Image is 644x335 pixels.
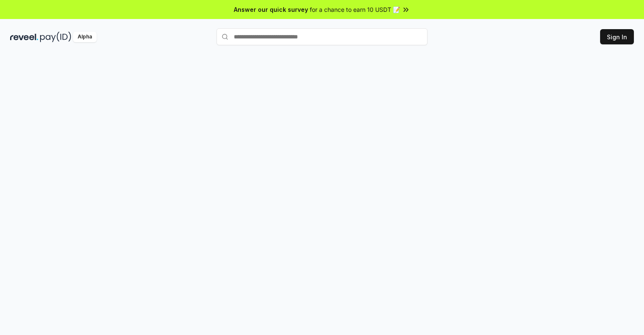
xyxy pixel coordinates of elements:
[73,32,97,42] div: Alpha
[600,29,634,44] button: Sign In
[10,32,38,42] img: reveel_dark
[40,32,71,42] img: pay_id
[234,5,308,14] span: Answer our quick survey
[310,5,400,14] span: for a chance to earn 10 USDT 📝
